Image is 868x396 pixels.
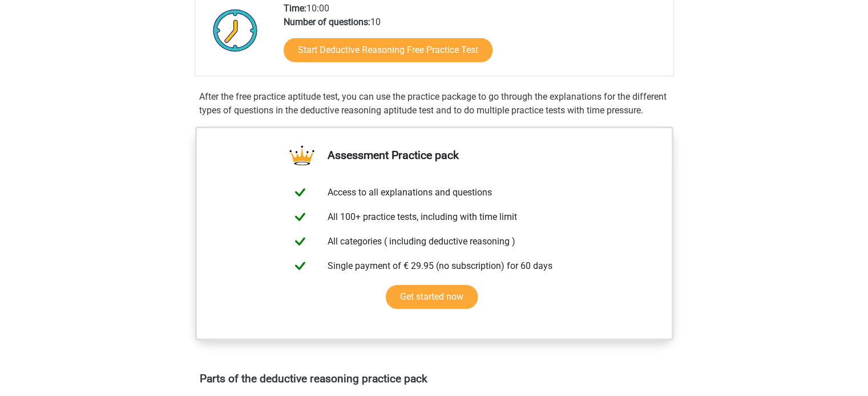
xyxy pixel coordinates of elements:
h4: Parts of the deductive reasoning practice pack [200,372,669,385]
b: Number of questions: [284,17,370,27]
img: Clock [207,2,264,59]
b: Time: [284,3,306,14]
a: Start Deductive Reasoning Free Practice Test [284,38,492,62]
a: Get started now [386,285,478,309]
div: After the free practice aptitude test, you can use the practice package to go through the explana... [195,90,674,117]
div: 10:00 10 [275,2,673,76]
